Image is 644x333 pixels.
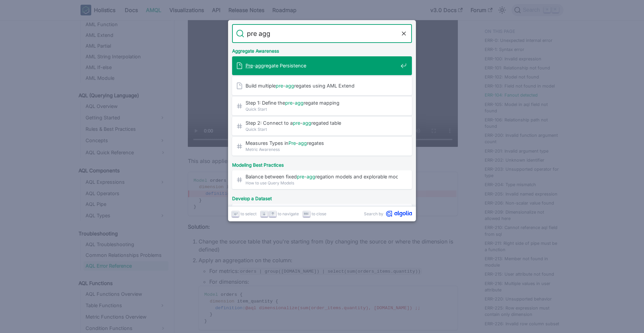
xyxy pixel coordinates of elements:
span: Build multiple - regates using AML Extend [246,82,398,89]
span: - regate Persistence [246,62,398,69]
a: Use case: PersistPre-Aggregate using dbt​UsingAggregate Awareness [232,204,412,223]
a: Build multiplepre-aggregates using AML Extend [232,76,412,95]
span: Quick Start [246,126,398,132]
mark: agg [285,83,294,89]
input: Search docs [244,24,400,43]
a: Step 2: Connect to apre-aggregated table​Quick Start [232,117,412,135]
span: How to use Query Models [246,180,398,186]
mark: pre [297,174,304,179]
a: Step 1: Define thepre-aggregate mapping​Quick Start [232,97,412,115]
div: Develop a Dataset [231,190,413,204]
span: Step 2: Connect to a - regated table​ [246,120,398,126]
mark: Pre [288,140,296,146]
span: to select [240,211,257,217]
mark: pre [285,100,292,106]
mark: Pre [246,63,253,68]
svg: Algolia [386,211,412,217]
span: Measures Types in - regates​ [246,140,398,146]
a: Balance between fixedpre-aggregation models and explorable models​How to use Query Models [232,170,412,189]
a: Measures Types inPre-aggregates​Metric Awareness [232,137,412,156]
mark: agg [295,100,304,106]
mark: agg [303,120,311,126]
svg: Enter key [233,211,238,216]
mark: agg [298,140,307,146]
mark: pre [293,120,300,126]
div: Modeling Best Practices [231,157,413,170]
span: Step 1: Define the - regate mapping​ [246,100,398,106]
span: Metric Awareness [246,146,398,153]
span: Search by [364,211,383,217]
svg: Arrow up [270,211,275,216]
svg: Escape key [304,211,309,216]
a: Search byAlgolia [364,211,412,217]
mark: agg [307,174,315,179]
mark: pre [276,83,283,89]
span: to navigate [278,211,299,217]
a: Pre-aggregate Persistence [232,56,412,75]
button: Clear the query [400,30,408,38]
svg: Arrow down [262,211,267,216]
span: to close [312,211,326,217]
div: Aggregate Awareness [231,43,413,56]
span: Balance between fixed - regation models and explorable models​ [246,173,398,180]
span: Quick Start [246,106,398,112]
mark: agg [255,63,264,68]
